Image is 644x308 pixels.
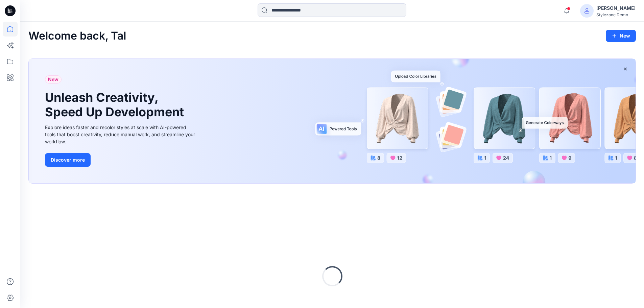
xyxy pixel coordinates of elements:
[45,124,197,145] div: Explore ideas faster and recolor styles at scale with AI-powered tools that boost creativity, red...
[606,30,636,42] button: New
[48,75,58,84] span: New
[28,30,126,42] h2: Welcome back, Tal
[45,153,91,167] button: Discover more
[45,90,187,119] h1: Unleash Creativity, Speed Up Development
[584,8,590,14] svg: avatar
[45,153,197,167] a: Discover more
[596,12,636,17] div: Stylezone Demo
[596,4,636,12] div: [PERSON_NAME]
